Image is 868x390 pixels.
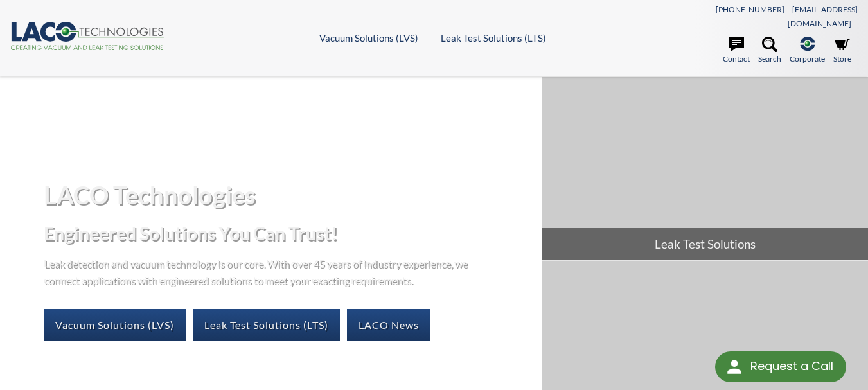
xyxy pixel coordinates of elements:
[44,255,474,288] p: Leak detection and vacuum technology is our core. With over 45 years of industry experience, we c...
[44,179,533,211] h1: LACO Technologies
[750,351,833,381] div: Request a Call
[788,4,858,28] a: [EMAIL_ADDRESS][DOMAIN_NAME]
[758,37,781,65] a: Search
[441,32,546,44] a: Leak Test Solutions (LTS)
[724,357,745,377] img: round button
[193,309,340,341] a: Leak Test Solutions (LTS)
[44,309,186,341] a: Vacuum Solutions (LVS)
[542,77,868,260] a: Leak Test Solutions
[790,53,825,65] span: Corporate
[44,222,533,245] h2: Engineered Solutions You Can Trust!
[347,309,430,341] a: LACO News
[833,37,851,65] a: Store
[723,37,750,65] a: Contact
[542,228,868,260] span: Leak Test Solutions
[716,4,784,14] a: [PHONE_NUMBER]
[319,32,418,44] a: Vacuum Solutions (LVS)
[715,351,846,382] div: Request a Call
